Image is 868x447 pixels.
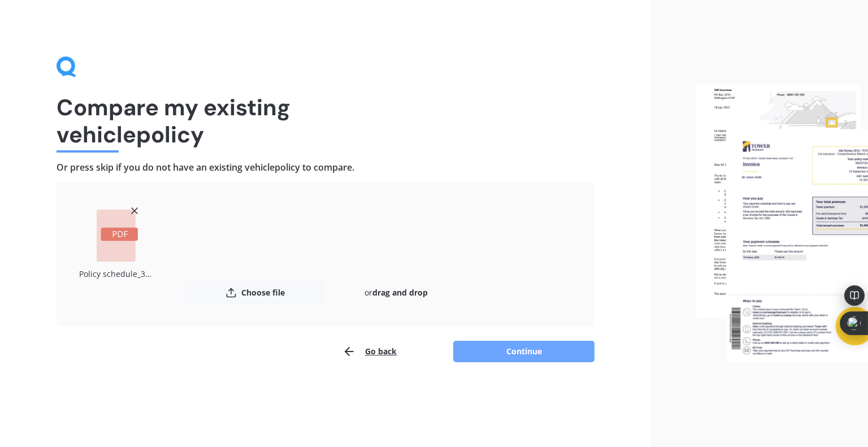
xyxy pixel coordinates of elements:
div: Policy schedule_366940762.pdf [79,266,155,281]
button: Continue [453,341,594,362]
b: drag and drop [372,287,428,298]
button: Go back [342,340,397,363]
div: or [325,281,467,304]
h4: Or press skip if you do not have an existing vehicle policy to compare. [57,162,594,173]
h1: Compare my existing vehicle policy [57,94,594,148]
img: files.webp [696,85,868,362]
button: Choose file [184,281,325,304]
